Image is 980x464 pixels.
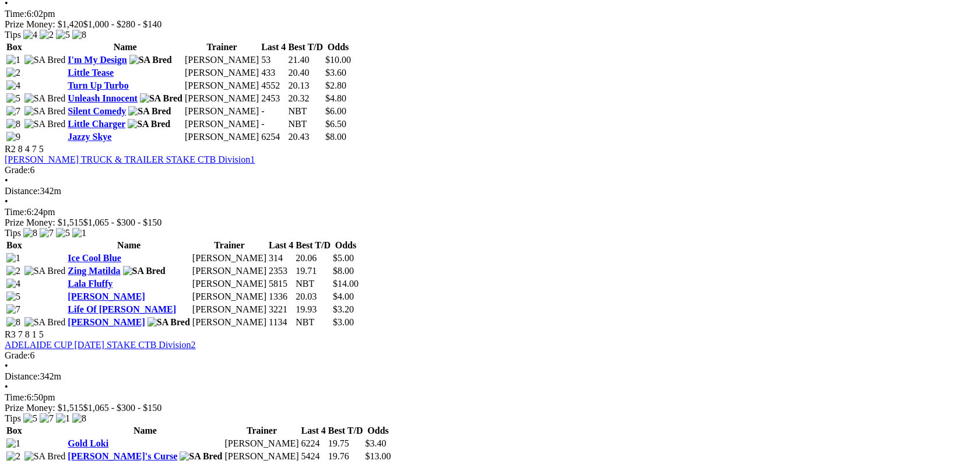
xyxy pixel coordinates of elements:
img: SA Bred [128,119,170,129]
span: Tips [5,30,21,40]
a: Life Of [PERSON_NAME] [68,304,176,314]
img: 8 [23,228,37,238]
div: 6:24pm [5,207,975,217]
div: 6 [5,350,975,361]
td: 20.43 [287,131,324,143]
td: 5815 [268,278,294,290]
td: 2353 [268,265,294,277]
div: 6:50pm [5,392,975,403]
th: Last 4 [268,240,294,251]
img: 8 [6,119,20,129]
img: 8 [72,413,86,424]
img: SA Bred [24,266,66,276]
th: Best T/D [328,425,364,437]
span: $3.20 [333,304,354,314]
span: $10.00 [325,55,351,65]
span: $1,065 - $300 - $150 [83,403,162,413]
td: 19.93 [295,304,331,315]
img: 9 [6,132,20,142]
a: Zing Matilda [68,266,120,276]
img: 1 [6,253,20,263]
img: 1 [6,55,20,65]
td: [PERSON_NAME] [192,278,267,290]
span: 8 4 7 5 [18,144,44,154]
img: 8 [72,30,86,40]
img: 4 [6,279,20,289]
td: 20.40 [287,67,324,79]
img: 2 [6,451,20,462]
th: Name [67,41,183,53]
img: 7 [40,413,54,424]
img: 8 [6,317,20,328]
th: Best T/D [287,41,324,53]
a: Gold Loki [68,438,108,448]
td: [PERSON_NAME] [224,451,299,462]
th: Last 4 [301,425,326,437]
a: Turn Up Turbo [68,80,128,90]
span: $13.00 [365,451,391,461]
span: $3.60 [325,68,346,78]
td: 5424 [301,451,326,462]
td: [PERSON_NAME] [184,67,259,79]
img: 1 [6,438,20,449]
a: Lala Fluffy [68,279,113,289]
img: SA Bred [140,93,182,104]
span: • [5,361,8,371]
span: $14.00 [333,279,359,289]
img: 5 [23,413,37,424]
td: [PERSON_NAME] [184,131,259,143]
td: NBT [287,118,324,130]
span: $3.00 [333,317,354,327]
div: Prize Money: $1,420 [5,19,975,30]
td: - [261,118,286,130]
span: $1,000 - $280 - $140 [83,19,162,29]
img: SA Bred [24,55,66,65]
a: ADELAIDE CUP [DATE] STAKE CTB Division2 [5,340,195,350]
a: [PERSON_NAME]'s Curse [68,451,177,461]
div: 342m [5,371,975,382]
a: Silent Comedy [68,106,126,116]
a: Unleash Innocent [68,93,138,103]
td: - [261,106,286,117]
img: 2 [40,30,54,40]
img: 4 [6,80,20,91]
span: Distance: [5,186,40,196]
td: [PERSON_NAME] [184,54,259,66]
td: 4552 [261,80,286,92]
img: 7 [6,304,20,315]
th: Last 4 [261,41,286,53]
th: Odds [325,41,352,53]
span: Time: [5,207,27,217]
a: [PERSON_NAME] TRUCK & TRAILER STAKE CTB Division1 [5,154,255,164]
img: SA Bred [129,55,172,65]
a: Ice Cool Blue [68,253,121,263]
img: SA Bred [24,119,66,129]
span: $3.40 [365,438,386,448]
th: Odds [364,425,391,437]
td: 1134 [268,317,294,328]
td: [PERSON_NAME] [184,118,259,130]
a: I'm My Design [68,55,127,65]
td: 433 [261,67,286,79]
td: [PERSON_NAME] [192,304,267,315]
img: SA Bred [24,106,66,117]
span: $4.80 [325,93,346,103]
div: Prize Money: $1,515 [5,217,975,228]
td: [PERSON_NAME] [192,291,267,303]
td: NBT [295,278,331,290]
span: Box [6,426,22,435]
img: 1 [56,413,70,424]
span: Time: [5,392,27,402]
td: 2453 [261,93,286,104]
img: 7 [40,228,54,238]
img: 5 [56,228,70,238]
td: [PERSON_NAME] [224,438,299,449]
span: $1,065 - $300 - $150 [83,217,162,227]
span: $4.00 [333,291,354,301]
div: Prize Money: $1,515 [5,403,975,413]
img: SA Bred [24,451,66,462]
td: 19.71 [295,265,331,277]
td: 19.76 [328,451,364,462]
span: Box [6,42,22,52]
span: Tips [5,228,21,238]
